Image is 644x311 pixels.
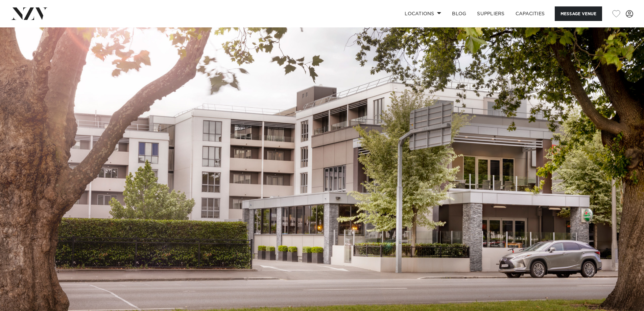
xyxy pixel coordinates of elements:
a: Capacities [510,6,550,21]
a: Locations [399,6,447,21]
img: nzv-logo.png [11,7,48,20]
a: SUPPLIERS [472,6,510,21]
a: BLOG [447,6,472,21]
button: Message Venue [555,6,602,21]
